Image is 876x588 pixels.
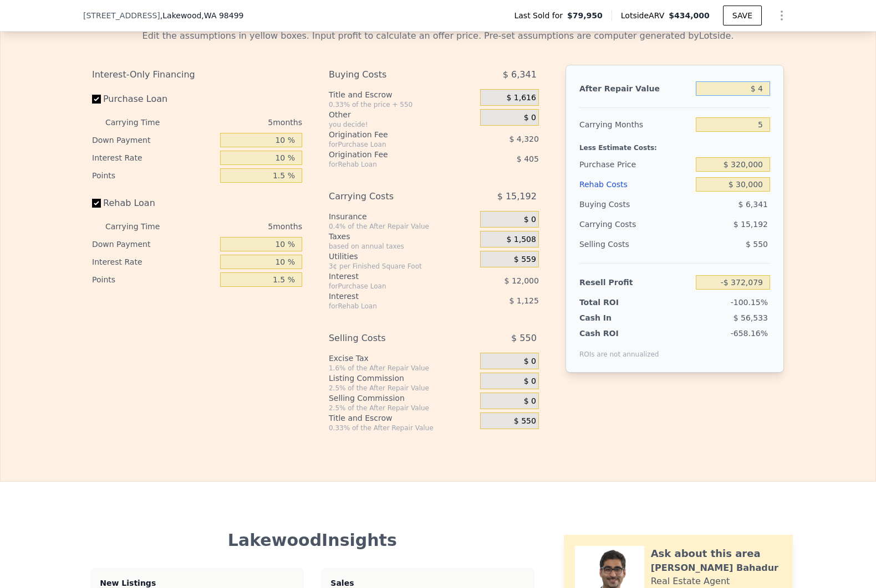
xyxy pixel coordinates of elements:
[329,251,476,262] div: Utilities
[329,271,452,282] div: Interest
[92,89,216,109] label: Purchase Loan
[92,167,216,184] div: Points
[651,561,778,575] div: [PERSON_NAME] Bahadur
[506,93,536,103] span: $ 1,616
[83,10,160,21] span: [STREET_ADDRESS]
[329,373,476,384] div: Listing Commission
[329,129,452,140] div: Origination Fee
[105,114,177,131] div: Carrying Time
[739,200,768,209] span: $ 6,341
[329,65,452,85] div: Buying Costs
[329,149,452,160] div: Origination Fee
[329,384,476,393] div: 2.5% of the After Repair Value
[329,353,476,364] div: Excise Tax
[182,114,302,131] div: 5 months
[329,302,452,311] div: for Rehab Loan
[329,393,476,404] div: Selling Commission
[160,10,244,21] span: , Lakewood
[92,271,216,288] div: Points
[651,546,761,561] div: Ask about this area
[734,313,768,322] span: $ 56,533
[579,339,659,359] div: ROIs are not annualized
[329,364,476,373] div: 1.6% of the After Repair Value
[92,199,101,208] input: Rehab Loan
[579,194,691,214] div: Buying Costs
[105,218,177,235] div: Carrying Time
[746,240,768,249] span: $ 550
[329,291,452,302] div: Interest
[731,329,768,338] span: -658.16%
[92,149,216,167] div: Interest Rate
[182,218,302,235] div: 5 months
[567,10,603,21] span: $79,950
[579,312,649,323] div: Cash In
[92,193,216,213] label: Rehab Loan
[621,10,669,21] span: Lotside ARV
[329,262,476,271] div: 3¢ per Finished Square Foot
[329,222,476,231] div: 0.4% of the After Repair Value
[329,109,476,120] div: Other
[524,357,536,367] span: $ 0
[92,95,101,104] input: Purchase Loan
[514,416,536,426] span: $ 550
[524,396,536,406] span: $ 0
[329,412,476,424] div: Title and Escrow
[524,113,536,123] span: $ 0
[329,187,452,207] div: Carrying Costs
[509,135,538,143] span: $ 4,320
[509,296,538,305] span: $ 1,125
[329,211,476,222] div: Insurance
[329,140,452,149] div: for Purchase Loan
[579,115,691,135] div: Carrying Months
[511,328,537,348] span: $ 550
[92,235,216,253] div: Down Payment
[731,298,768,307] span: -100.15%
[329,328,452,348] div: Selling Costs
[505,276,539,285] span: $ 12,000
[329,424,476,432] div: 0.33% of the After Repair Value
[329,120,476,129] div: you decide!
[524,215,536,225] span: $ 0
[329,89,476,100] div: Title and Escrow
[579,135,770,154] div: Less Estimate Costs:
[771,4,793,27] button: Show Options
[503,65,537,85] span: $ 6,341
[579,272,691,292] div: Resell Profit
[329,100,476,109] div: 0.33% of the price + 550
[329,160,452,169] div: for Rehab Loan
[92,29,784,43] div: Edit the assumptions in yellow boxes. Input profit to calculate an offer price. Pre-set assumptio...
[506,235,536,245] span: $ 1,508
[329,231,476,242] div: Taxes
[329,282,452,291] div: for Purchase Loan
[524,376,536,386] span: $ 0
[92,530,533,550] div: Lakewood Insights
[723,6,762,25] button: SAVE
[669,11,710,20] span: $434,000
[92,131,216,149] div: Down Payment
[579,154,691,174] div: Purchase Price
[579,214,649,234] div: Carrying Costs
[92,253,216,271] div: Interest Rate
[329,242,476,251] div: based on annual taxes
[514,255,536,265] span: $ 559
[579,234,691,254] div: Selling Costs
[579,79,691,99] div: After Repair Value
[734,220,768,229] span: $ 15,192
[514,10,567,21] span: Last Sold for
[579,174,691,194] div: Rehab Costs
[92,65,302,85] div: Interest-Only Financing
[329,404,476,412] div: 2.5% of the After Repair Value
[579,328,659,339] div: Cash ROI
[579,297,649,308] div: Total ROI
[651,575,730,588] div: Real Estate Agent
[517,154,539,163] span: $ 405
[201,11,243,20] span: , WA 98499
[497,187,537,207] span: $ 15,192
